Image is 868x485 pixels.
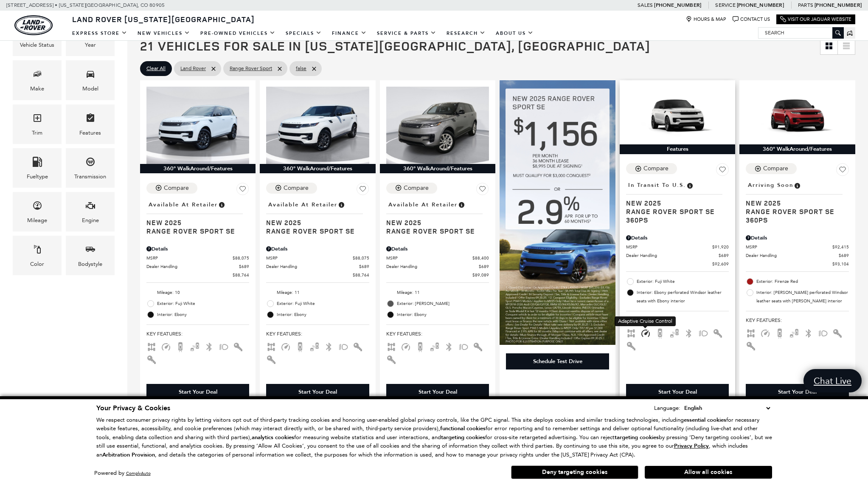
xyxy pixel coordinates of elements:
span: MSRP [266,255,352,261]
strong: targeting cookies [615,434,659,441]
span: $88,764 [353,272,369,278]
div: Compare [763,165,788,172]
img: 2025 LAND ROVER Range Rover Sport SE 360PS [746,87,848,144]
div: TrimTrim [13,104,62,144]
span: Engine [85,198,96,216]
div: 360° WalkAround/Features [140,164,256,173]
span: New 2025 [266,218,362,227]
div: Features [620,144,735,154]
a: Specials [281,26,327,41]
div: Pricing Details - Range Rover Sport SE 360PS [626,234,729,242]
a: Pre-Owned Vehicles [195,26,281,41]
span: Model [85,67,96,84]
span: Bluetooth [803,330,814,336]
a: Service & Parts [372,26,441,41]
div: Mileage [27,216,47,225]
div: Start Your Deal [419,388,457,396]
div: FueltypeFueltype [13,148,62,188]
span: Backup Camera [415,343,425,349]
span: AWD [746,330,756,336]
a: $92,609 [626,261,729,267]
strong: essential cookies [684,416,726,424]
span: Exterior: Fuji White [277,299,369,308]
span: Available at Retailer [388,200,458,209]
div: Schedule Test Drive [506,353,609,369]
span: Backup Camera [655,330,665,336]
span: Make [32,67,42,84]
span: Interior: Ebony perforated Windsor leather seats with Ebony interior [637,288,729,305]
img: 2025 LAND ROVER Range Rover Sport SE [146,87,249,164]
div: 360° WalkAround/Features [739,144,855,154]
img: Land Rover [14,15,53,35]
a: Dealer Handling $689 [386,263,489,270]
span: Bluetooth [204,343,214,349]
div: BodystyleBodystyle [66,236,115,275]
div: Start Your Deal [298,388,337,396]
a: Chat Live [803,369,862,392]
span: $92,609 [712,261,729,267]
input: Search [758,28,843,38]
span: Key Features : [626,316,729,325]
div: 360° WalkAround/Features [380,164,495,173]
span: Dealer Handling [266,263,359,270]
span: Available at Retailer [268,200,337,209]
div: Color [30,259,44,269]
a: [PHONE_NUMBER] [815,2,862,8]
a: $88,764 [146,272,249,278]
button: Allow all cookies [645,466,772,479]
span: New 2025 [146,218,243,227]
span: Blind Spot Monitor [190,343,200,349]
span: Dealer Handling [746,252,838,259]
a: Hours & Map [686,16,726,23]
div: Features [79,128,101,138]
a: Dealer Handling $689 [626,252,729,259]
span: $92,415 [832,244,849,250]
span: Dealer Handling [146,263,239,270]
div: FeaturesFeatures [66,104,115,144]
span: Exterior: Fuji White [157,299,249,308]
span: Exterior: [PERSON_NAME] [397,299,489,308]
div: Adaptive Cruise Control [615,316,676,326]
span: Dealer Handling [626,252,719,259]
a: land-rover [14,15,53,35]
a: Arriving SoonNew 2025Range Rover Sport SE 360PS [746,179,848,224]
div: Start Your Deal [626,384,729,400]
span: Interior: Ebony [157,310,249,319]
div: Model [82,84,98,93]
span: Blind Spot Monitor [669,330,680,336]
span: Vehicle is in stock and ready for immediate delivery. Due to demand, availability is subject to c... [337,200,345,209]
span: Clear All [146,63,166,74]
span: $89,089 [472,272,489,278]
a: Dealer Handling $689 [266,263,369,270]
a: EXPRESS STORE [67,26,132,41]
span: $88,075 [233,255,249,261]
span: Trim [32,111,42,128]
span: Blind Spot Monitor [430,343,440,349]
span: Range Rover Sport SE [146,227,243,235]
a: MSRP $88,400 [386,255,489,261]
span: Vehicle is preparing for delivery to the retailer. MSRP will be finalized when the vehicle arrive... [793,180,801,190]
a: New Vehicles [132,26,195,41]
select: Language Select [682,403,772,413]
div: Compare [643,165,669,172]
span: Fog Lights [219,343,229,349]
span: Your Privacy & Cookies [96,403,170,413]
span: Available at Retailer [149,200,218,209]
div: Pricing Details - Range Rover Sport SE [386,245,489,253]
span: Parts [798,2,813,8]
span: $689 [719,252,729,259]
img: 2025 LAND ROVER Range Rover Sport SE [386,87,489,164]
button: Compare Vehicle [146,183,197,194]
span: Bluetooth [324,343,334,349]
span: Range Rover Sport SE [386,227,483,235]
span: New 2025 [386,218,483,227]
a: Contact Us [733,16,770,23]
span: MSRP [746,244,832,250]
strong: functional cookies [440,425,486,432]
div: ModelModel [66,60,115,100]
a: MSRP $92,415 [746,244,848,250]
span: Transmission [85,155,96,172]
span: Key Features : [386,329,489,338]
span: Land Rover [180,63,206,74]
span: Fog Lights [698,330,708,336]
